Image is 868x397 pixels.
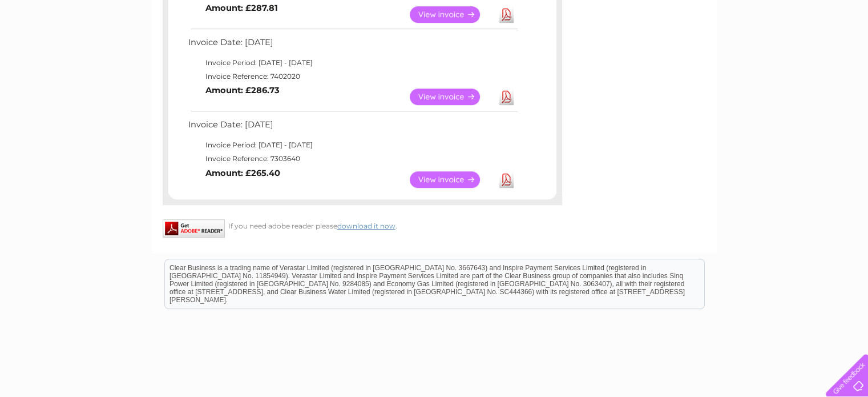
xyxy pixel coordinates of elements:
[728,49,762,57] a: Telecoms
[205,3,278,13] b: Amount: £287.81
[696,49,721,57] a: Energy
[410,171,494,188] a: View
[185,152,519,166] td: Invoice Reference: 7303640
[185,56,519,70] td: Invoice Period: [DATE] - [DATE]
[185,117,519,138] td: Invoice Date: [DATE]
[653,6,732,20] a: 0333 014 3131
[185,70,519,83] td: Invoice Reference: 7402020
[205,85,280,95] b: Amount: £286.73
[185,35,519,56] td: Invoice Date: [DATE]
[30,30,88,65] img: logo.png
[410,89,494,105] a: View
[337,222,395,230] a: download it now
[165,6,704,55] div: Clear Business is a trading name of Verastar Limited (registered in [GEOGRAPHIC_DATA] No. 3667643...
[499,89,514,105] a: Download
[499,171,514,188] a: Download
[792,49,820,57] a: Contact
[830,49,857,57] a: Log out
[410,6,494,23] a: View
[185,138,519,152] td: Invoice Period: [DATE] - [DATE]
[499,6,514,23] a: Download
[205,168,280,178] b: Amount: £265.40
[769,49,785,57] a: Blog
[667,49,689,57] a: Water
[163,219,562,230] div: If you need adobe reader please .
